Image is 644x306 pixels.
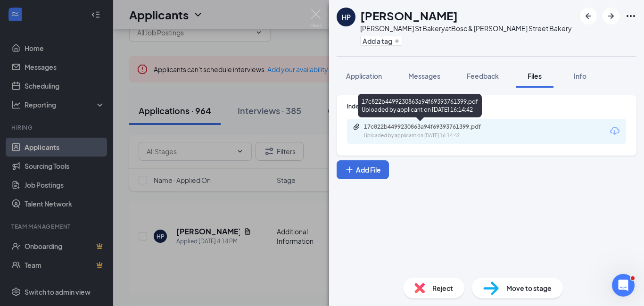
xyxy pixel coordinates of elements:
svg: Plus [394,38,400,44]
div: Indeed Resume [347,102,626,110]
svg: Paperclip [353,123,360,131]
a: Paperclip17c822b4499230863a94f69393761399.pdfUploaded by applicant on [DATE] 16:14:42 [353,123,505,140]
button: Add FilePlus [337,160,389,179]
svg: Plus [345,165,354,174]
span: Application [346,72,382,80]
span: Reject [432,283,453,293]
svg: ArrowRight [605,10,617,22]
button: ArrowLeftNew [580,8,597,25]
button: PlusAdd a tag [360,36,402,46]
svg: Download [609,125,620,137]
div: Uploaded by applicant on [DATE] 16:14:42 [364,132,505,140]
div: HP [342,12,351,22]
span: Move to stage [506,283,552,293]
div: 17c822b4499230863a94f69393761399.pdf [364,123,496,131]
svg: Ellipses [625,10,636,22]
svg: ArrowLeftNew [583,10,594,22]
div: [PERSON_NAME] St Bakery at Bosc & [PERSON_NAME] Street Bakery [360,24,572,33]
button: ArrowRight [603,8,619,25]
span: Messages [408,72,440,80]
h1: [PERSON_NAME] [360,8,458,24]
span: Info [574,72,586,80]
span: Feedback [467,72,499,80]
iframe: Intercom live chat [612,274,635,297]
span: Files [528,72,542,80]
div: 17c822b4499230863a94f69393761399.pdf Uploaded by applicant on [DATE] 16:14:42 [358,94,482,117]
